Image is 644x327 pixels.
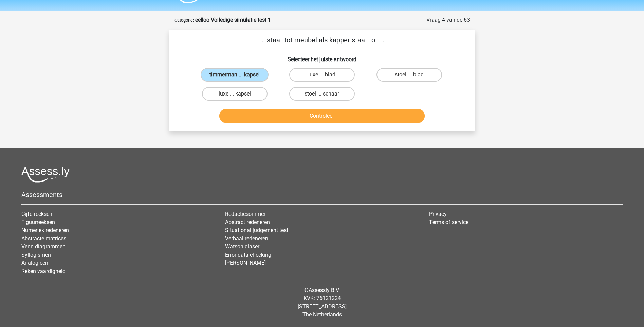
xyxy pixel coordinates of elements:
div: © KVK: 76121224 [STREET_ADDRESS] The Netherlands [16,281,628,324]
h6: Selecteer het juiste antwoord [180,51,464,63]
a: Watson glaser [225,243,259,250]
a: [PERSON_NAME] [225,260,266,266]
label: stoel ... schaar [289,87,355,101]
p: ... staat tot meubel als kapper staat tot ... [180,35,464,45]
button: Controleer [219,109,425,123]
a: Syllogismen [21,252,51,258]
a: Venn diagrammen [21,243,66,250]
img: Assessly logo [21,167,70,183]
a: Situational judgement test [225,227,288,234]
label: luxe ... kapsel [202,87,268,101]
a: Analogieen [21,260,48,266]
a: Abstract redeneren [225,219,270,225]
a: Verbaal redeneren [225,235,268,242]
h5: Assessments [21,191,623,199]
div: Vraag 4 van de 63 [426,16,470,24]
label: stoel ... blad [376,68,442,82]
strong: eelloo Volledige simulatie test 1 [195,17,271,23]
a: Error data checking [225,252,271,258]
a: Abstracte matrices [21,235,66,242]
a: Cijferreeksen [21,211,52,217]
label: luxe ... blad [289,68,355,82]
a: Figuurreeksen [21,219,55,225]
a: Numeriek redeneren [21,227,69,234]
small: Categorie: [174,18,194,23]
label: timmerman ... kapsel [201,68,269,82]
a: Privacy [429,211,447,217]
a: Reken vaardigheid [21,268,66,274]
a: Assessly B.V. [309,287,340,293]
a: Redactiesommen [225,211,267,217]
a: Terms of service [429,219,468,225]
